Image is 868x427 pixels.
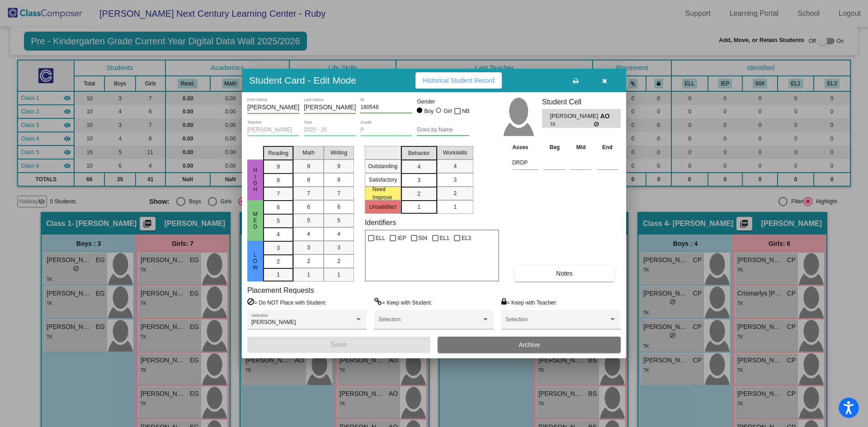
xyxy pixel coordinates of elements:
[277,271,280,279] span: 1
[277,190,280,198] span: 7
[251,319,296,325] span: [PERSON_NAME]
[337,203,340,211] span: 6
[417,98,469,106] mat-label: Gender
[277,163,280,171] span: 9
[453,176,457,184] span: 3
[277,203,280,211] span: 6
[277,244,280,252] span: 3
[337,162,340,170] span: 9
[453,162,457,170] span: 4
[360,127,412,133] input: grade
[462,233,471,244] span: EL3
[365,218,396,227] label: Identifiers
[307,189,310,197] span: 7
[307,162,310,170] span: 9
[307,271,310,279] span: 1
[443,107,452,115] div: Girl
[251,167,259,192] span: HIGH
[360,104,412,111] input: Enter ID
[514,265,614,282] button: Notes
[417,176,420,184] span: 3
[376,233,385,244] span: ELL
[247,337,430,353] button: Save
[337,216,340,225] span: 5
[512,156,539,169] input: assessment
[247,127,299,133] input: teacher
[307,176,310,184] span: 8
[307,257,310,265] span: 2
[277,176,280,184] span: 8
[247,286,314,295] label: Placement Requests
[277,230,280,239] span: 4
[542,98,621,106] h3: Student Cell
[440,233,449,244] span: EL1
[415,72,502,89] button: Historical Student Record
[556,270,573,277] span: Notes
[417,127,469,133] input: goes by name
[249,75,356,86] h3: Student Card - Edit Mode
[247,298,326,307] label: = Do NOT Place with Student:
[337,189,340,197] span: 7
[419,233,428,244] span: 504
[337,257,340,265] span: 2
[541,142,568,152] th: Beg
[268,149,288,157] span: Reading
[424,107,434,115] div: Boy
[330,149,347,157] span: Writing
[417,203,420,211] span: 1
[374,298,432,307] label: = Keep with Student:
[519,341,540,348] span: Archive
[453,189,457,197] span: 2
[337,176,340,184] span: 8
[453,203,457,211] span: 1
[307,230,310,238] span: 4
[397,233,406,244] span: IEP
[302,149,315,157] span: Math
[438,337,621,353] button: Archive
[550,121,594,128] span: TK
[307,203,310,211] span: 6
[304,127,356,133] input: year
[251,211,259,230] span: MED
[417,190,420,198] span: 2
[277,217,280,225] span: 5
[462,106,470,117] span: NB
[307,216,310,225] span: 5
[337,271,340,279] span: 1
[568,142,594,152] th: Mid
[510,142,541,152] th: Asses
[600,112,613,121] span: AO
[330,341,347,348] span: Save
[417,163,420,171] span: 4
[307,244,310,252] span: 3
[408,149,429,157] span: Behavior
[337,230,340,238] span: 4
[594,142,621,152] th: End
[277,258,280,266] span: 2
[443,149,467,157] span: Workskills
[501,298,557,307] label: = Keep with Teacher:
[337,244,340,252] span: 3
[251,252,259,271] span: LOW
[550,112,600,121] span: [PERSON_NAME]
[423,77,495,84] span: Historical Student Record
